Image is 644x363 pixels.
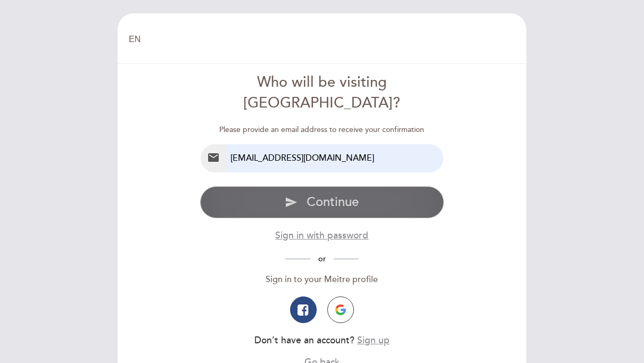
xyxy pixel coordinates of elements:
div: Please provide an email address to receive your confirmation [200,125,444,135]
div: Sign in to your Meitre profile [200,274,444,286]
div: Who will be visiting [GEOGRAPHIC_DATA]? [200,72,444,114]
i: send [285,196,298,209]
input: Email [226,144,444,172]
img: icon-google.png [335,304,346,315]
span: Continue [307,194,359,210]
button: Sign in with password [275,229,368,242]
span: Don’t have an account? [254,335,354,346]
button: Sign up [357,334,390,347]
button: send Continue [200,186,444,218]
i: email [207,151,220,164]
span: or [310,254,334,263]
